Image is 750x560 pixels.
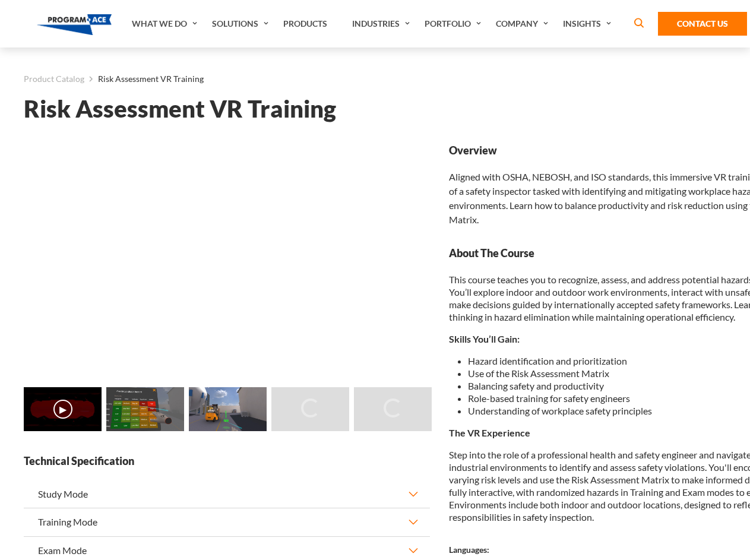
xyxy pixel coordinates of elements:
[53,400,72,419] button: ▶
[37,14,112,35] img: Program-Ace
[24,454,430,469] strong: Technical Specification
[24,387,102,431] img: Risk Assessment VR Training - Video 0
[24,143,430,372] iframe: Risk Assessment VR Training - Video 0
[106,387,184,431] img: Risk Assessment VR Training - Preview 1
[24,480,430,508] button: Study Mode
[658,12,747,36] a: Contact Us
[24,71,84,87] a: Product Catalog
[84,71,204,87] li: Risk Assessment VR Training
[189,387,267,431] img: Risk Assessment VR Training - Preview 2
[449,545,489,555] strong: Languages:
[24,508,430,536] button: Training Mode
